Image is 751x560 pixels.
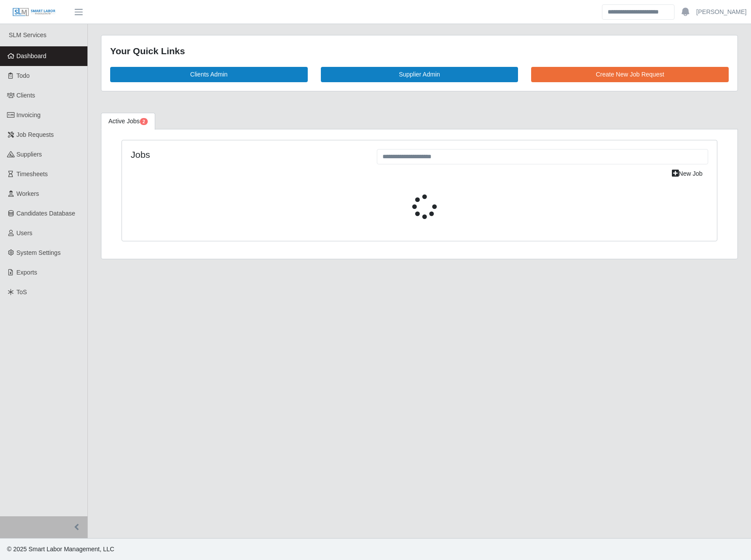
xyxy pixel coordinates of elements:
[17,210,76,217] span: Candidates Database
[7,546,114,553] span: © 2025 Smart Labor Management, LLC
[17,72,30,79] span: Todo
[321,67,518,82] a: Supplier Admin
[140,118,148,125] span: Pending Jobs
[101,113,155,130] a: Active Jobs
[9,31,46,38] span: SLM Services
[17,52,47,59] span: Dashboard
[17,92,35,99] span: Clients
[17,289,27,296] span: ToS
[531,67,729,82] a: Create New Job Request
[17,151,42,158] span: Suppliers
[131,149,364,160] h4: Jobs
[17,230,33,237] span: Users
[666,166,708,181] a: New Job
[17,111,41,118] span: Invoicing
[17,131,54,138] span: Job Requests
[110,44,729,58] div: Your Quick Links
[17,170,48,177] span: Timesheets
[602,4,675,20] input: Search
[17,249,61,256] span: System Settings
[17,190,39,197] span: Workers
[17,269,37,276] span: Exports
[110,67,308,82] a: Clients Admin
[696,7,747,17] a: [PERSON_NAME]
[12,7,56,17] img: SLM Logo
